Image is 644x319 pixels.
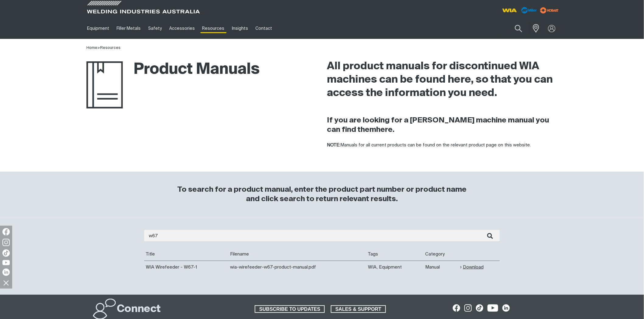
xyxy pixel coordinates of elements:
a: SUBSCRIBE TO UPDATES [255,305,325,313]
strong: If you are looking for a [PERSON_NAME] machine manual you can find them [327,117,549,133]
a: Insights [228,18,252,39]
input: Enter search... [144,230,500,242]
img: TikTok [2,249,10,257]
td: WIA Wirefeeder - W67-1 [144,261,229,273]
a: Resources [100,46,121,50]
a: here. [376,126,394,133]
span: SUBSCRIBE TO UPDATES [255,305,324,313]
a: Download [460,264,484,271]
a: Equipment [83,18,113,39]
th: Filename [229,248,367,261]
img: Instagram [2,239,10,246]
a: Home [86,46,97,50]
th: Category [424,248,459,261]
span: > [97,46,100,50]
a: Accessories [166,18,198,39]
td: WIA, Equipment [367,261,424,273]
nav: Main [83,18,441,39]
a: SALES & SUPPORT [331,305,386,313]
img: YouTube [2,260,10,265]
input: Product name or item number... [501,21,529,36]
img: miller [538,6,561,15]
strong: NOTE: [327,143,340,147]
a: Filler Metals [113,18,144,39]
a: Resources [199,18,228,39]
img: Facebook [2,228,10,235]
h1: Product Manuals [86,60,260,80]
button: Search products [508,21,529,36]
td: wia-wirefeeder-w67-product-manual.pdf [229,261,367,273]
span: SALES & SUPPORT [331,305,385,313]
td: Manual [424,261,459,273]
p: Manuals for all current products can be found on the relevant product page on this website. [327,142,558,149]
h2: Connect [117,303,161,316]
h2: All product manuals for discontinued WIA machines can be found here, so that you can access the i... [327,60,558,100]
th: Tags [367,248,424,261]
img: LinkedIn [2,269,10,276]
img: hide socials [1,278,11,288]
h3: To search for a product manual, enter the product part number or product name and click search to... [175,185,469,204]
th: Title [144,248,229,261]
a: Safety [145,18,166,39]
a: Contact [252,18,276,39]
